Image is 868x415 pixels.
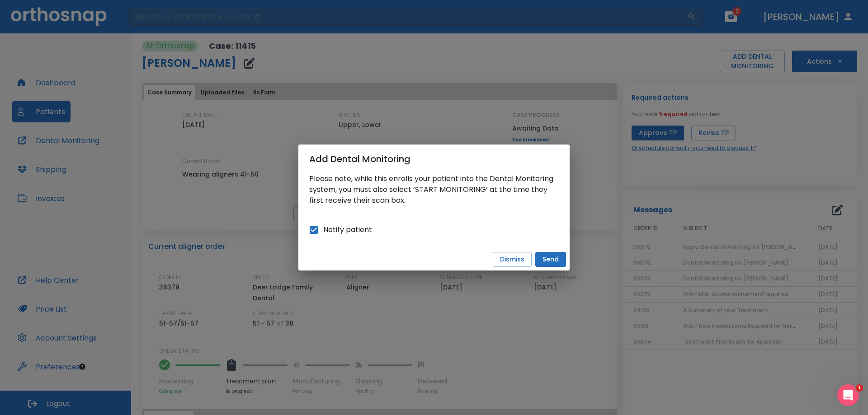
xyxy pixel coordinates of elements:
h2: Add Dental Monitoring [298,145,570,173]
span: Notify patient [323,224,372,235]
button: Send [535,252,566,267]
button: Dismiss [493,252,532,267]
p: Please note, while this enrolls your patient into the Dental Monitoring system, you must also sel... [309,173,559,206]
span: 1 [856,384,863,392]
iframe: Intercom live chat [837,384,859,406]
